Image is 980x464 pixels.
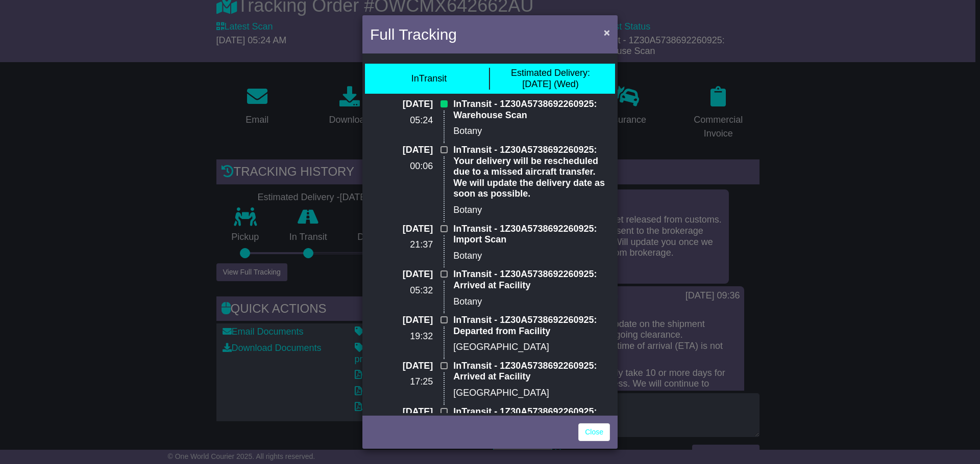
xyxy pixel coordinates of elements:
p: 21:37 [370,239,433,251]
span: Estimated Delivery: [511,68,590,78]
p: InTransit - 1Z30A5738692260925: Arrived at Facility [453,361,610,383]
p: Botany [453,251,610,262]
p: InTransit - 1Z30A5738692260925: Arrived at Facility [453,269,610,291]
p: [DATE] [370,406,433,418]
p: InTransit - 1Z30A5738692260925: Departed from Facility [453,406,610,428]
p: [DATE] [370,224,433,235]
p: 05:32 [370,285,433,296]
p: [DATE] [370,361,433,372]
button: Close [599,22,615,43]
a: Close [578,423,610,441]
p: InTransit - 1Z30A5738692260925: Your delivery will be rescheduled due to a missed aircraft transf... [453,145,610,200]
p: Botany [453,205,610,216]
p: 00:06 [370,161,433,172]
p: 17:25 [370,376,433,388]
p: [DATE] [370,269,433,280]
p: [DATE] [370,145,433,156]
div: InTransit [411,73,447,85]
h4: Full Tracking [370,23,457,46]
p: InTransit - 1Z30A5738692260925: Import Scan [453,224,610,245]
span: × [604,26,610,38]
p: InTransit - 1Z30A5738692260925: Departed from Facility [453,315,610,337]
p: [DATE] [370,99,433,110]
p: 05:24 [370,115,433,126]
p: [GEOGRAPHIC_DATA] [453,342,610,353]
p: Botany [453,296,610,308]
p: [DATE] [370,315,433,326]
p: InTransit - 1Z30A5738692260925: Warehouse Scan [453,99,610,121]
p: 19:32 [370,331,433,342]
p: Botany [453,126,610,137]
div: [DATE] (Wed) [511,68,590,90]
p: [GEOGRAPHIC_DATA] [453,388,610,399]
